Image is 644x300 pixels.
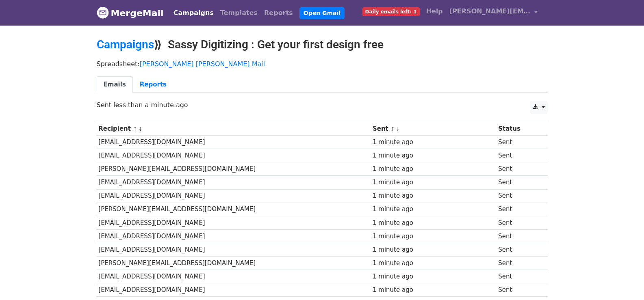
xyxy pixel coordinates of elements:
[449,6,531,16] span: [PERSON_NAME][EMAIL_ADDRESS][DOMAIN_NAME]
[373,138,494,147] div: 1 minute ago
[97,270,371,283] td: [EMAIL_ADDRESS][DOMAIN_NAME]
[97,60,548,68] p: Spreadsheet:
[97,162,371,176] td: [PERSON_NAME][EMAIL_ADDRESS][DOMAIN_NAME]
[138,126,143,132] a: ↓
[496,270,541,283] td: Sent
[496,136,541,149] td: Sent
[97,229,371,243] td: [EMAIL_ADDRESS][DOMAIN_NAME]
[496,243,541,256] td: Sent
[217,5,261,21] a: Templates
[359,3,423,19] a: Daily emails left: 1
[362,7,420,16] span: Daily emails left: 1
[97,243,371,256] td: [EMAIL_ADDRESS][DOMAIN_NAME]
[97,149,371,162] td: [EMAIL_ADDRESS][DOMAIN_NAME]
[373,164,494,174] div: 1 minute ago
[97,283,371,297] td: [EMAIL_ADDRESS][DOMAIN_NAME]
[446,3,541,22] a: [PERSON_NAME][EMAIL_ADDRESS][DOMAIN_NAME]
[140,60,265,68] a: [PERSON_NAME] [PERSON_NAME] Mail
[373,285,494,295] div: 1 minute ago
[373,205,494,214] div: 1 minute ago
[97,76,133,93] a: Emails
[97,257,371,270] td: [PERSON_NAME][EMAIL_ADDRESS][DOMAIN_NAME]
[496,257,541,270] td: Sent
[97,216,371,229] td: [EMAIL_ADDRESS][DOMAIN_NAME]
[373,178,494,187] div: 1 minute ago
[496,203,541,216] td: Sent
[373,272,494,281] div: 1 minute ago
[373,259,494,268] div: 1 minute ago
[371,122,496,136] th: Sent
[496,162,541,176] td: Sent
[373,218,494,228] div: 1 minute ago
[97,38,548,52] h2: ⟫ Sassy Digitizing : Get your first design free
[496,149,541,162] td: Sent
[97,101,548,109] p: Sent less than a minute ago
[496,216,541,229] td: Sent
[133,76,173,93] a: Reports
[373,245,494,255] div: 1 minute ago
[423,3,446,19] a: Help
[496,283,541,297] td: Sent
[373,191,494,201] div: 1 minute ago
[373,151,494,160] div: 1 minute ago
[496,176,541,189] td: Sent
[496,229,541,243] td: Sent
[97,176,371,189] td: [EMAIL_ADDRESS][DOMAIN_NAME]
[97,203,371,216] td: [PERSON_NAME][EMAIL_ADDRESS][DOMAIN_NAME]
[133,126,137,132] a: ↑
[170,5,217,21] a: Campaigns
[396,126,400,132] a: ↓
[97,122,371,136] th: Recipient
[97,38,154,51] a: Campaigns
[299,7,345,19] a: Open Gmail
[261,5,296,21] a: Reports
[97,189,371,203] td: [EMAIL_ADDRESS][DOMAIN_NAME]
[390,126,395,132] a: ↑
[97,136,371,149] td: [EMAIL_ADDRESS][DOMAIN_NAME]
[496,189,541,203] td: Sent
[97,4,164,22] a: MergeMail
[97,6,109,19] img: MergeMail logo
[373,232,494,241] div: 1 minute ago
[496,122,541,136] th: Status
